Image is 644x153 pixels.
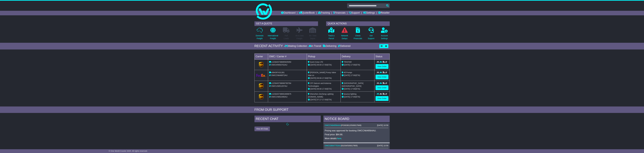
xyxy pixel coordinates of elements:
[333,11,346,15] a: Financials
[325,124,388,127] div: ( )
[341,27,348,41] a: NetworkDelays
[254,116,321,123] div: RECENT CHAT
[337,137,341,140] a: here
[317,88,322,90] span: 09:00
[325,145,341,147] a: OWCGB647753AU
[328,34,334,40] p: Track a Parcel
[376,75,388,79] a: View Order
[308,71,336,76] span: [PERSON_NAME] Pump Valve Man co
[344,93,356,95] span: bounce lighting
[256,34,263,40] p: Domestic Freight
[308,63,339,66] div: - (ETA)
[342,145,357,147] span: 81034/S00017805
[268,34,278,40] p: International Freight
[368,27,374,41] a: GetSupport
[342,63,373,66] div: (ETA)
[349,11,360,15] a: Support
[281,11,296,15] a: Dashboard
[317,77,322,79] span: 09:00
[376,96,388,101] a: View Order
[322,99,327,101] span: 17:00
[310,77,316,79] span: [DATE]
[310,64,316,66] span: [DATE]
[256,27,264,41] a: DomesticFreight
[310,99,316,101] span: [DATE]
[344,61,352,63] span: TRISTAR
[351,88,355,90] span: 17:00
[351,96,355,98] span: 17:00
[351,74,355,76] span: 17:00
[254,44,285,48] div: RECENT ACTIVITY -
[272,61,291,63] span: 1Z30A5738695925050
[354,34,362,40] p: Check Financials
[381,34,388,40] p: Account Settings
[308,82,331,87] span: CPI Satcom and Antenna Technologies
[325,124,341,126] a: OWCCN649564AU
[109,150,148,152] span: © One World Courier 2025. All rights reserved.
[342,74,373,77] div: (ETA)
[268,54,307,59] td: OWC / Carrier #
[310,61,323,63] span: Gumi Corp LTD
[310,88,316,90] span: [DATE]
[308,45,322,48] div: In Transit
[318,11,330,15] a: Tracking
[351,64,355,66] span: 17:00
[376,64,388,69] a: View Order
[309,34,316,40] p: Air / Sea Depot
[254,21,318,26] div: GET A QUOTE
[322,64,327,66] span: 17:00
[271,74,287,76] span: OWCCN646872AU
[341,34,348,40] p: Network Delays
[268,27,278,41] a: InternationalFreight
[381,27,388,41] a: AccountSettings
[259,94,263,99] img: GetCarrierServiceLogo
[285,45,308,48] div: Waiting Collection
[272,71,284,74] span: 884397431381
[272,93,291,95] span: 1Z30A5738691669675
[272,82,291,84] span: 1Z30A5738696790784
[344,88,350,90] span: [DATE]
[342,95,373,98] div: (ETA)
[325,145,388,147] div: ( )
[308,88,339,90] div: - (ETA)
[326,21,390,26] div: QUICK ACTIONS
[271,96,287,98] span: OWCCN652490AU
[296,34,303,40] p: Air & Sea Freight
[254,54,268,59] td: Carrier
[341,54,374,59] td: Delivery
[344,71,352,74] span: All Pumps
[337,45,350,48] div: Delivered
[283,34,290,40] p: Full Loads
[322,77,327,79] span: 17:00
[368,34,374,40] p: Get Support
[342,124,361,126] span: PO003812/S00017849
[317,64,322,66] span: 09:00
[376,85,388,90] a: View Order
[322,88,327,90] span: 17:00
[259,83,263,89] img: GetCarrierServiceLogo
[299,11,315,15] a: Quote/Book
[344,96,350,98] span: [DATE]
[259,62,263,67] img: GetCarrierServiceLogo
[377,145,388,147] div: [DATE] 10:59
[342,88,373,90] div: (ETA)
[325,133,388,136] p: Final price: $64.66.
[374,54,390,59] td: Status
[307,54,341,59] td: Pickup
[322,45,337,48] div: Delivering
[325,129,388,132] p: Pricing was approved for booking OWCCN649564AU.
[254,108,390,112] div: FROM OUR SUPPORT
[353,27,362,41] a: CheckFinancials
[317,99,322,101] span: 07:17
[271,64,287,66] span: OWCKR650702AU
[254,127,270,131] button: View All Chats
[328,27,335,41] a: Track aParcel
[271,85,287,87] span: OWCUS651207AU
[308,93,333,98] span: Shenzhen Zecheng Lighting [DOMAIN_NAME]
[378,11,390,15] a: Reseller
[256,74,266,77] img: GetCarrierServiceLogo
[377,124,388,127] div: [DATE] 10:59
[342,82,363,87] span: [GEOGRAPHIC_DATA] [GEOGRAPHIC_DATA]
[344,64,350,66] span: [DATE]
[363,11,375,15] a: Settings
